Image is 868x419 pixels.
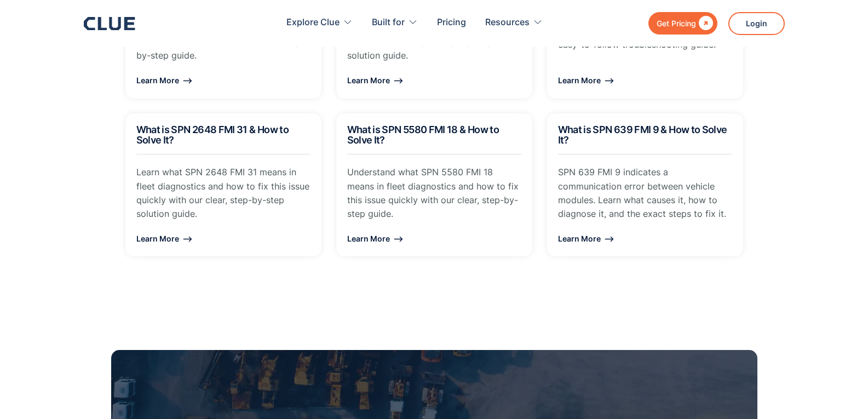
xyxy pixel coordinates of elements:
[125,113,322,257] a: What is SPN 2648 FMI 31 & How to Solve It?Learn what SPN 2648 FMI 31 means in fleet diagnostics a...
[485,5,530,40] div: Resources
[347,124,521,146] h2: What is SPN 5580 FMI 18 & How to Solve It?
[558,73,732,87] div: Learn More ⟶
[648,12,717,35] a: Get Pricing
[657,16,696,30] div: Get Pricing
[136,124,311,146] h2: What is SPN 2648 FMI 31 & How to Solve It?
[696,16,713,30] div: 
[336,113,533,257] a: What is SPN 5580 FMI 18 & How to Solve It?Understand what SPN 5580 FMI 18 means in fleet diagnost...
[136,165,311,221] p: Learn what SPN 2648 FMI 31 means in fleet diagnostics and how to fix this issue quickly with our ...
[372,5,405,40] div: Built for
[372,5,418,40] div: Built for
[347,73,521,87] div: Learn More ⟶
[286,5,340,40] div: Explore Clue
[286,5,353,40] div: Explore Clue
[437,5,466,40] a: Pricing
[558,124,732,146] h2: What is SPN 639 FMI 9 & How to Solve It?
[136,73,311,87] div: Learn More ⟶
[547,113,744,257] a: What is SPN 639 FMI 9 & How to Solve It?SPN 639 FMI 9 indicates a communication error between veh...
[347,165,521,221] p: Understand what SPN 5580 FMI 18 means in fleet diagnostics and how to fix this issue quickly with...
[136,232,311,245] div: Learn More ⟶
[558,165,732,221] p: SPN 639 FMI 9 indicates a communication error between vehicle modules. Learn what causes it, how ...
[347,232,521,245] div: Learn More ⟶
[728,12,785,35] a: Login
[558,232,732,245] div: Learn More ⟶
[485,5,543,40] div: Resources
